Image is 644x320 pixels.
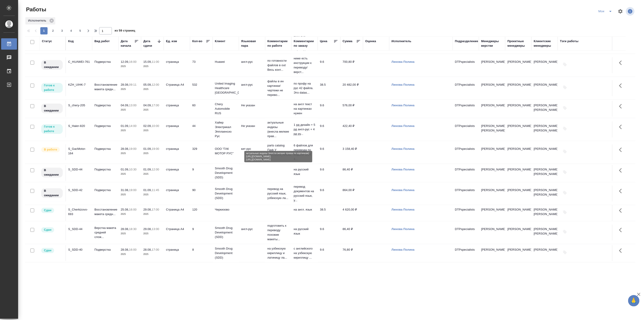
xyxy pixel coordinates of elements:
td: DTPspecialists [453,245,479,261]
button: Добавить тэги [560,82,570,92]
p: 01.09, [121,124,129,128]
p: 2025 [143,252,161,257]
p: 01.09, [143,147,152,150]
button: Добавить тэги [560,60,570,70]
button: Здесь прячутся важные кнопки [616,205,627,216]
div: Проектные менеджеры [507,39,529,48]
td: [PERSON_NAME] [505,225,531,240]
a: Линова Полина [392,168,415,171]
button: Здесь прячутся важные кнопки [616,165,627,176]
button: Здесь прячутся важные кнопки [616,57,627,68]
p: Подверстка [94,167,116,172]
p: [PERSON_NAME] [481,247,503,252]
p: 2025 [143,212,161,216]
p: Подверстка [94,124,116,128]
td: Страница А4 [164,205,190,221]
p: 10:00 [152,124,159,128]
a: Линова Полина [392,124,415,128]
p: 2025 [143,151,161,156]
div: Менеджер проверил работу исполнителя, передает ее на следующий этап [41,227,63,233]
td: Страница А4 [164,80,190,96]
div: S_chery-205 [68,103,90,108]
td: 9 [190,165,213,181]
button: Здесь прячутся важные кнопки [616,225,627,235]
p: Chery Automobile RUS [215,102,237,116]
td: [PERSON_NAME] [505,245,531,261]
span: Работы [25,6,46,13]
td: 9.6 [318,245,340,261]
p: 2025 [143,108,161,112]
td: [PERSON_NAME] [505,186,531,201]
td: Не указан [239,101,265,117]
p: [PERSON_NAME] [481,167,503,172]
p: 14:00 [129,124,137,128]
p: на англ. язык [294,207,315,212]
p: по профу на рус 42 файла. Это datas... [294,81,315,95]
p: Smooth Drug Development (SDD) [215,226,237,239]
button: Здесь прячутся важные кнопки [616,121,627,132]
td: [PERSON_NAME], [PERSON_NAME] [531,186,558,201]
div: Кол-во [192,39,202,44]
span: Настроить таблицу [615,6,626,17]
p: Сдан [44,228,51,232]
button: Здесь прячутся важные кнопки [616,245,627,256]
p: Smooth Drug Development (SDD) [215,166,237,180]
div: Исполнитель [25,17,55,24]
button: 2 [49,27,57,34]
p: 16:00 [129,60,137,63]
p: 28.08, [121,248,129,251]
td: кит-рус [239,144,265,160]
p: 11:45 [152,188,159,192]
p: Готов к работе [44,83,60,92]
div: Исполнитель назначен, приступать к работе пока рано [41,188,63,199]
td: 20 482,00 ₽ [340,80,363,96]
div: Дата начала [121,39,134,48]
p: с английского на узбекскую кириллицу ... [294,246,315,260]
p: 28.08, [143,248,152,251]
td: 9.6 [318,144,340,160]
td: [PERSON_NAME] [531,245,558,261]
p: United Imaging Healthcare [GEOGRAPHIC_DATA] [215,81,237,95]
p: 2025 [121,231,139,236]
td: DTPspecialists [453,225,479,240]
p: 2025 [143,64,161,69]
p: 04.09, [121,104,129,107]
p: подготовить к переводу похожие макеты... [267,223,289,242]
a: Линова Полина [392,83,415,86]
button: Добавить тэги [560,188,570,198]
p: 19:00 [129,188,137,192]
div: Цена [320,39,327,44]
div: Исполнитель может приступить к работе [41,124,63,134]
td: 73 [190,57,213,73]
p: 2025 [121,252,139,257]
div: Сумма [343,39,352,44]
p: 2025 [121,64,139,69]
p: 02.09, [143,124,152,128]
p: 12:00 [152,168,159,171]
p: 2025 [121,192,139,197]
p: ООО "ГАК МОТОР РУС" [215,147,237,156]
td: 120 [190,205,213,221]
button: Добавить тэги [560,147,570,157]
p: 17:00 [152,208,159,211]
span: из 59 страниц [115,28,135,34]
p: [PERSON_NAME] [481,103,503,108]
p: 01.09, [143,168,152,171]
p: 6 файлов для перевода по модели GS4 4... [294,143,315,161]
p: 28.08, [121,147,129,150]
td: 86,40 ₽ [340,165,363,181]
p: 19:00 [152,147,159,150]
p: 31.08, [121,188,129,192]
p: на англ текст на картинках нужен [294,102,315,116]
td: страница [164,57,190,73]
button: Добавить тэги [560,103,570,113]
p: по готовности файлов в out Весь конт... [267,58,289,72]
p: Готов к работе [44,124,60,133]
button: Добавить тэги [560,207,570,217]
p: 11:00 [152,60,159,63]
td: DTPspecialists [453,144,479,160]
p: 15.09, [143,60,152,63]
td: [PERSON_NAME], [PERSON_NAME] [531,205,558,221]
button: 4 [67,27,75,34]
div: Менеджер проверил работу исполнителя, передает ее на следующий этап [41,207,63,213]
